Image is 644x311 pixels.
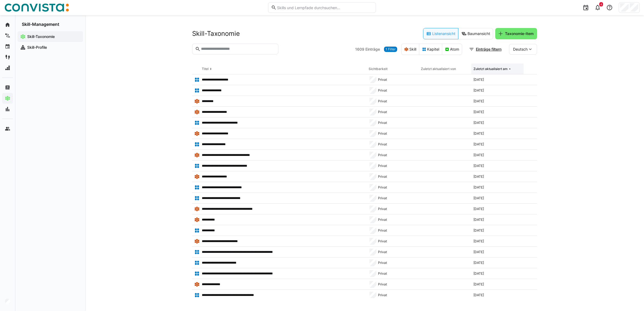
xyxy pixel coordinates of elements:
span: [DATE] [473,88,484,93]
eds-button-option: Baumansicht [458,28,493,39]
span: [DATE] [473,271,484,276]
span: Privat [378,196,387,200]
eds-button-option: Kapitel [419,44,442,55]
span: Privat [378,78,387,82]
eds-button-option: Skill [401,44,419,55]
span: [DATE] [473,228,484,233]
span: Privat [378,261,387,265]
span: [DATE] [473,164,484,168]
span: Privat [378,142,387,146]
span: [DATE] [473,78,484,82]
span: [DATE] [473,282,484,286]
span: 4 [600,3,602,6]
span: [DATE] [473,99,484,103]
span: Privat [378,99,387,103]
span: [DATE] [473,110,484,114]
button: Einträge filtern [466,44,505,55]
span: Privat [378,282,387,286]
span: Einträge [365,47,380,52]
span: [DATE] [473,121,484,125]
span: Privat [378,110,387,114]
span: [DATE] [473,131,484,136]
span: [DATE] [473,293,484,297]
span: Privat [378,250,387,254]
span: Privat [378,293,387,297]
span: [DATE] [473,185,484,190]
span: 1609 [355,47,364,52]
span: Privat [378,185,387,190]
span: Privat [378,174,387,179]
span: [DATE] [473,250,484,254]
eds-button-option: Listenansicht [423,28,458,39]
span: Privat [378,88,387,93]
span: [DATE] [473,261,484,265]
span: [DATE] [473,174,484,179]
span: Privat [378,218,387,222]
span: Einträge filtern [475,47,502,52]
span: Privat [378,239,387,243]
span: Privat [378,121,387,125]
button: Taxonomie-Item [495,28,537,39]
span: Privat [378,271,387,276]
span: [DATE] [473,218,484,222]
div: Zuletzt aktualisiert am [473,67,508,71]
span: Privat [378,228,387,233]
span: [DATE] [473,239,484,243]
span: [DATE] [473,207,484,211]
span: Privat [378,153,387,157]
span: Privat [378,164,387,168]
input: Skills und Lernpfade durchsuchen… [276,5,373,10]
span: Privat [378,207,387,211]
h2: Skill-Taxonomie [192,30,240,38]
span: [DATE] [473,196,484,200]
span: 1 Filter [386,47,396,51]
div: Titel [202,67,209,71]
span: Deutsch [513,47,528,52]
span: Privat [378,131,387,136]
div: Zuletzt aktualisiert von [421,67,456,71]
eds-button-option: Atom [442,44,462,55]
span: [DATE] [473,142,484,146]
span: [DATE] [473,153,484,157]
span: Taxonomie-Item [504,31,534,36]
div: Sichtbarkeit [369,67,387,71]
